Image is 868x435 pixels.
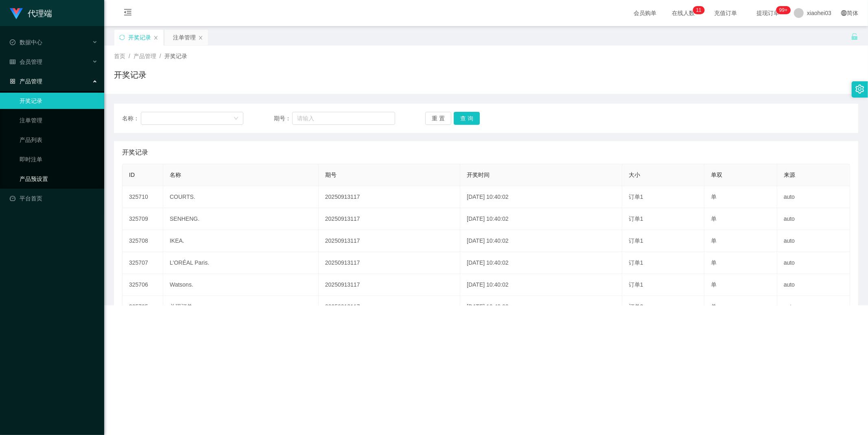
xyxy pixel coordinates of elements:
[711,237,717,244] span: 单
[198,35,203,40] i: 图标: close
[319,252,460,274] td: 20250913117
[234,116,238,122] i: 图标: down
[460,252,622,274] td: [DATE] 10:40:02
[629,215,643,222] span: 订单1
[163,186,319,208] td: COURTS.
[629,194,643,200] span: 订单1
[122,114,141,123] span: 名称：
[163,296,319,318] td: 兑现订单
[319,208,460,230] td: 20250913117
[20,151,98,167] a: 即时注单
[129,172,135,178] span: ID
[111,287,861,296] div: 2021
[629,172,640,178] span: 大小
[777,296,850,318] td: auto
[133,53,156,59] span: 产品管理
[20,171,98,187] a: 产品预设置
[425,112,451,125] button: 重 置
[325,172,337,178] span: 期号
[122,208,163,230] td: 325709
[319,230,460,252] td: 20250913117
[467,172,490,178] span: 开奖时间
[10,8,23,20] img: logo.9652507e.png
[163,252,319,274] td: L'ORÉAL Paris.
[696,6,699,14] p: 1
[855,85,864,94] i: 图标: setting
[629,237,643,244] span: 订单1
[20,132,98,148] a: 产品列表
[629,281,643,288] span: 订单1
[319,186,460,208] td: 20250913117
[119,35,125,40] i: 图标: sync
[10,59,42,65] span: 会员管理
[693,6,704,14] sup: 11
[160,53,161,59] span: /
[122,148,148,157] span: 开奖记录
[629,259,643,266] span: 订单1
[114,53,125,59] span: 首页
[851,33,858,40] i: 图标: unlock
[10,78,42,85] span: 产品管理
[776,6,791,14] sup: 1183
[163,230,319,252] td: IKEA.
[711,259,717,266] span: 单
[752,10,783,16] span: 提现订单
[319,274,460,296] td: 20250913117
[292,112,395,125] input: 请输入
[777,252,850,274] td: auto
[163,208,319,230] td: SENHENG.
[710,10,741,16] span: 充值订单
[20,93,98,109] a: 开奖记录
[10,59,15,65] i: 图标: table
[841,10,847,16] i: 图标: global
[274,114,292,123] span: 期号：
[784,172,795,178] span: 来源
[122,186,163,208] td: 325710
[711,215,717,222] span: 单
[122,274,163,296] td: 325706
[711,281,717,288] span: 单
[777,186,850,208] td: auto
[711,172,722,178] span: 单双
[460,296,622,318] td: [DATE] 10:40:02
[10,10,52,16] a: 代理端
[128,30,151,45] div: 开奖记录
[114,69,146,81] h1: 开奖记录
[711,194,717,200] span: 单
[699,6,702,14] p: 1
[122,230,163,252] td: 325708
[777,274,850,296] td: auto
[10,78,15,84] i: 图标: appstore-o
[629,303,643,310] span: 订单2
[10,39,15,45] i: 图标: check-circle-o
[20,112,98,128] a: 注单管理
[28,0,52,26] h1: 代理端
[170,172,181,178] span: 名称
[122,252,163,274] td: 325707
[164,53,187,59] span: 开奖记录
[10,39,42,46] span: 数据中心
[114,0,142,26] i: 图标: menu-fold
[129,53,130,59] span: /
[460,274,622,296] td: [DATE] 10:40:02
[10,190,98,207] a: 图标: dashboard平台首页
[777,230,850,252] td: auto
[711,303,717,310] span: 单
[777,208,850,230] td: auto
[319,296,460,318] td: 20250913117
[460,230,622,252] td: [DATE] 10:40:02
[173,30,196,45] div: 注单管理
[153,35,158,40] i: 图标: close
[460,208,622,230] td: [DATE] 10:40:02
[668,10,699,16] span: 在线人数
[163,274,319,296] td: Watsons.
[122,296,163,318] td: 325705
[460,186,622,208] td: [DATE] 10:40:02
[454,112,480,125] button: 查 询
